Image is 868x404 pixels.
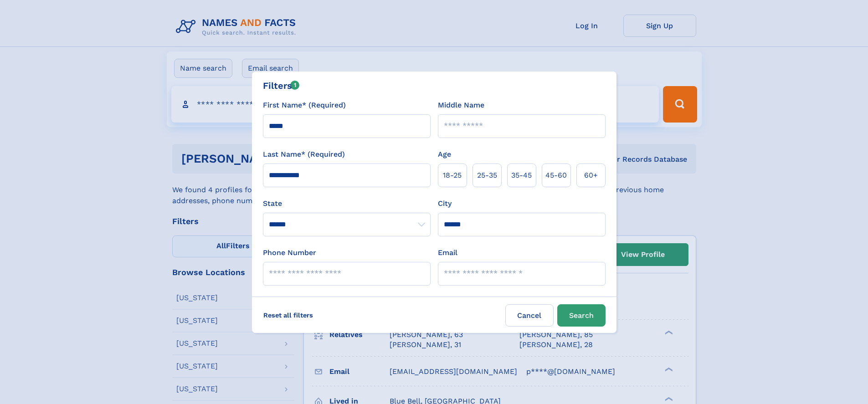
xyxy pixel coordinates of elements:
button: Search [557,304,606,327]
span: 45‑60 [545,170,567,181]
label: Age [438,149,451,160]
label: State [263,198,431,209]
label: Email [438,247,457,258]
label: Phone Number [263,247,316,258]
label: City [438,198,452,209]
span: 18‑25 [443,170,462,181]
label: Cancel [505,304,554,327]
label: Last Name* (Required) [263,149,345,160]
label: First Name* (Required) [263,100,346,111]
label: Reset all filters [257,304,319,326]
span: 25‑35 [477,170,497,181]
div: Filters [263,79,300,92]
label: Middle Name [438,100,484,111]
span: 35‑45 [511,170,532,181]
span: 60+ [584,170,598,181]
